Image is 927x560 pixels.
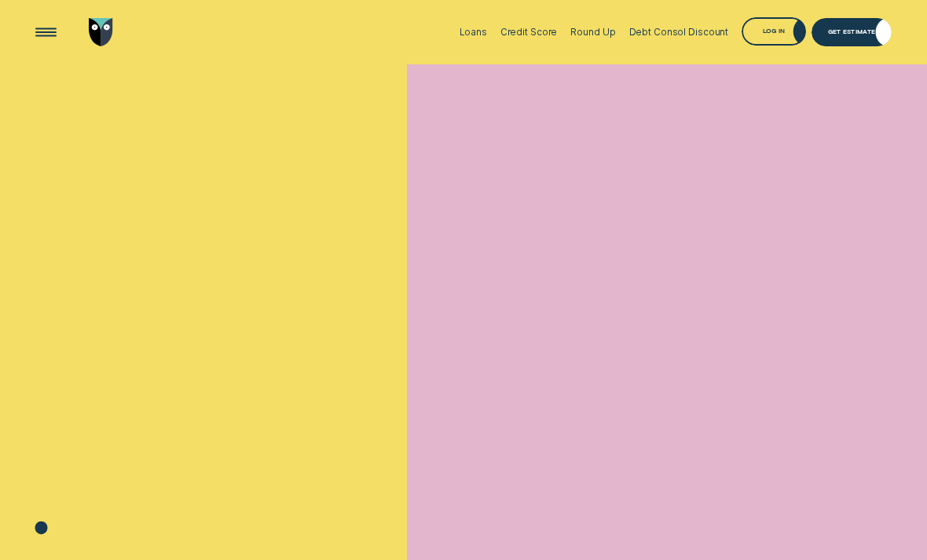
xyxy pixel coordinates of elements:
h1: Reset Your Money Mindset & Win FAQs [35,144,301,202]
div: Round Up [570,27,615,38]
button: Open Menu [31,18,60,47]
button: Log in [742,17,806,46]
div: Credit Score [500,27,558,38]
a: Get Estimate [812,18,892,47]
div: Loans [460,27,486,38]
img: Wisr [89,18,113,47]
div: Debt Consol Discount [629,27,729,38]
